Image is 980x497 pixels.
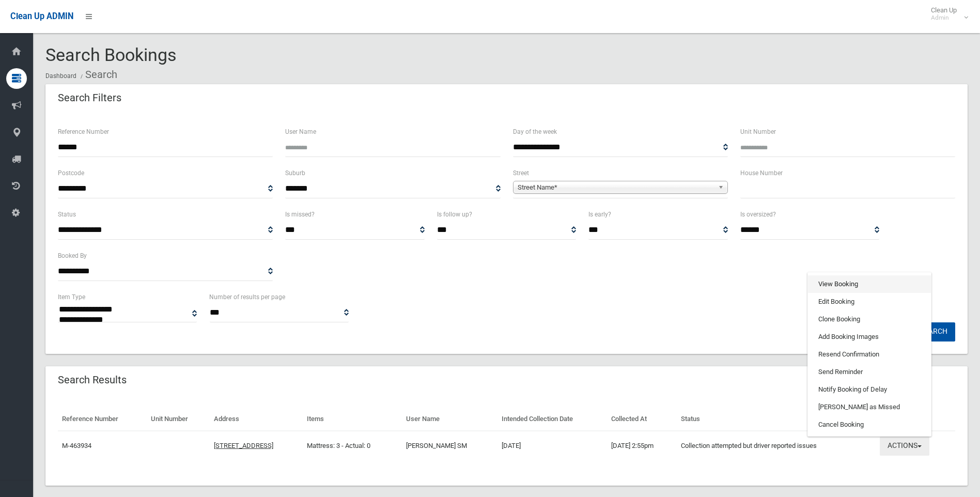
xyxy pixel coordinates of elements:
[740,209,776,220] label: Is oversized?
[303,408,402,431] th: Items
[808,398,931,416] a: [PERSON_NAME] as Missed
[518,181,714,194] span: Street Name*
[58,291,85,303] label: Item Type
[808,381,931,398] a: Notify Booking of Delay
[497,408,607,431] th: Intended Collection Date
[926,6,967,22] span: Clean Up
[214,442,273,449] a: [STREET_ADDRESS]
[45,72,76,80] a: Dashboard
[402,408,497,431] th: User Name
[45,88,134,108] header: Search Filters
[58,408,147,431] th: Reference Number
[880,437,929,456] button: Actions
[740,126,776,137] label: Unit Number
[58,250,87,261] label: Booked By
[58,167,84,179] label: Postcode
[808,328,931,346] a: Add Booking Images
[740,167,783,179] label: House Number
[209,291,285,303] label: Number of results per page
[677,431,876,461] td: Collection attempted but driver reported issues
[607,408,677,431] th: Collected At
[513,126,557,137] label: Day of the week
[677,408,876,431] th: Status
[808,363,931,381] a: Send Reminder
[808,310,931,328] a: Clone Booking
[437,209,472,220] label: Is follow up?
[402,431,497,461] td: [PERSON_NAME] SM
[931,14,957,22] small: Admin
[45,44,177,65] span: Search Bookings
[303,431,402,461] td: Mattress: 3 - Actual: 0
[285,126,316,137] label: User Name
[45,370,139,390] header: Search Results
[912,322,955,341] button: Search
[513,167,529,179] label: Street
[588,209,611,220] label: Is early?
[808,416,931,433] a: Cancel Booking
[58,209,76,220] label: Status
[497,431,607,461] td: [DATE]
[78,65,117,84] li: Search
[808,346,931,363] a: Resend Confirmation
[808,293,931,310] a: Edit Booking
[147,408,209,431] th: Unit Number
[58,126,109,137] label: Reference Number
[210,408,303,431] th: Address
[285,209,315,220] label: Is missed?
[62,442,91,449] a: M-463934
[10,11,73,21] span: Clean Up ADMIN
[285,167,305,179] label: Suburb
[808,275,931,293] a: View Booking
[607,431,677,461] td: [DATE] 2:55pm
